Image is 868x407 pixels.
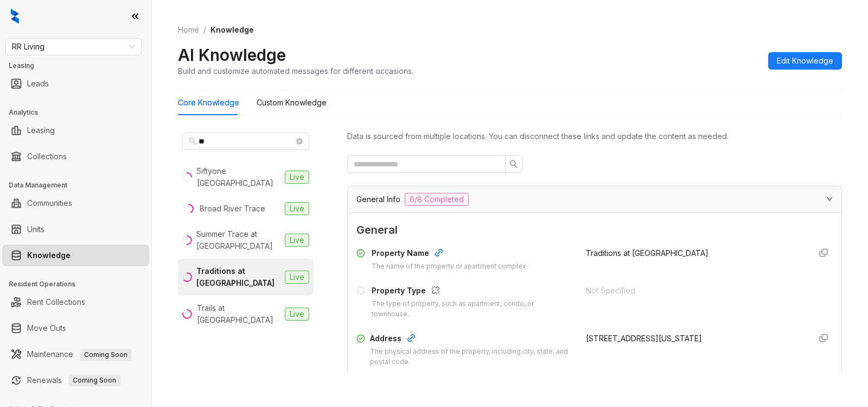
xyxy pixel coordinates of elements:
li: Knowledge [2,245,149,266]
div: Summer Trace at [GEOGRAPHIC_DATA] [196,228,280,252]
div: Traditions at [GEOGRAPHIC_DATA] [196,265,280,289]
li: Maintenance [2,343,149,365]
span: search [509,160,518,168]
div: The name of the property or apartment complex. [372,261,528,272]
a: Move Outs [27,317,66,339]
img: logo [11,9,19,24]
div: Core Knowledge [178,97,239,109]
div: Not Specified [586,285,802,297]
a: Leasing [27,120,55,141]
a: Collections [27,146,67,167]
div: Trails at [GEOGRAPHIC_DATA] [197,302,280,326]
a: Communities [27,192,72,214]
div: Address [370,333,573,347]
span: Edit Knowledge [777,55,833,67]
div: The physical address of the property, including city, state, and postal code. [370,347,573,367]
div: Property Name [372,247,528,261]
li: Renewals [2,370,149,391]
h3: Data Management [9,180,151,190]
a: Home [176,24,201,36]
li: Collections [2,146,149,167]
div: The type of property, such as apartment, condo, or townhouse. [372,299,573,320]
h2: AI Knowledge [178,45,286,65]
a: RenewalsComing Soon [27,370,120,391]
span: RR Living [12,39,135,55]
span: expanded [826,196,833,202]
li: Rent Collections [2,291,149,313]
li: Communities [2,192,149,214]
span: Coming Soon [80,349,132,361]
a: Rent Collections [27,291,85,313]
button: Edit Knowledge [768,52,842,70]
span: Live [285,202,309,215]
span: close-circle [296,138,303,145]
div: Property Type [372,285,573,299]
a: Units [27,218,44,240]
span: search [189,137,196,145]
div: Broad River Trace [200,203,265,215]
li: Move Outs [2,317,149,339]
span: General [356,222,833,239]
li: Leasing [2,120,149,141]
span: Knowledge [210,25,254,34]
span: Live [285,171,309,184]
a: Knowledge [27,245,71,266]
h3: Analytics [9,108,151,117]
span: Traditions at [GEOGRAPHIC_DATA] [586,248,709,258]
span: Live [285,308,309,321]
div: Custom Knowledge [257,97,327,109]
span: 6/8 Completed [405,193,469,206]
h3: Resident Operations [9,279,151,289]
span: Coming Soon [68,374,120,386]
a: Leads [27,73,49,95]
span: Live [285,271,309,284]
span: General Info [356,193,400,205]
li: Units [2,218,149,240]
div: General Info6/8 Completed [348,186,841,212]
li: Leads [2,73,149,95]
div: 5iftyone [GEOGRAPHIC_DATA] [197,165,280,189]
div: Data is sourced from multiple locations. You can disconnect these links and update the content as... [347,130,842,142]
span: Live [285,234,309,247]
h3: Leasing [9,61,151,71]
div: Build and customize automated messages for different occasions. [178,65,413,77]
li: / [203,24,206,36]
div: [STREET_ADDRESS][US_STATE] [586,333,802,345]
